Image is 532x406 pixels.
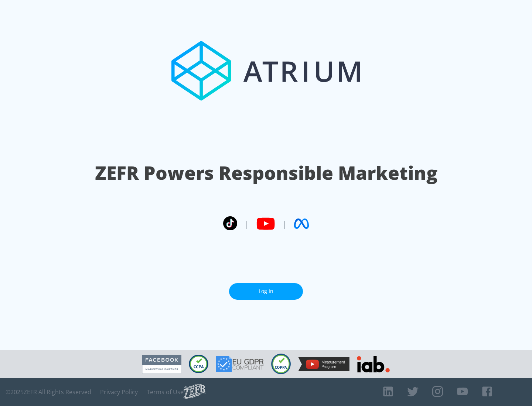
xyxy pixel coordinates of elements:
span: © 2025 ZEFR All Rights Reserved [6,388,91,396]
img: YouTube Measurement Program [298,357,349,371]
img: COPPA Compliant [271,354,291,374]
img: Facebook Marketing Partner [142,355,181,374]
img: GDPR Compliant [216,356,264,372]
span: | [245,218,249,229]
img: IAB [357,356,390,372]
a: Terms of Use [147,388,184,396]
img: CCPA Compliant [189,355,208,373]
a: Privacy Policy [100,388,138,396]
span: | [282,218,287,229]
a: Log In [229,283,303,300]
h1: ZEFR Powers Responsible Marketing [95,160,437,186]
